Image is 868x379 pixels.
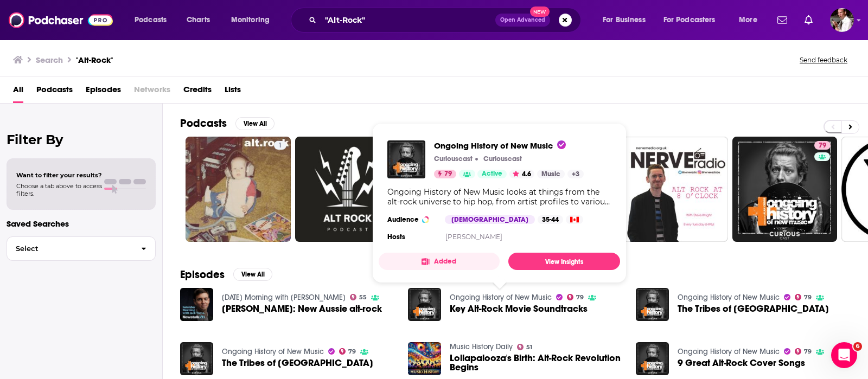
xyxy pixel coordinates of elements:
span: Lists [225,81,241,103]
a: Show notifications dropdown [800,11,817,29]
h2: Episodes [180,268,225,281]
a: Ongoing History of New Music [222,347,324,356]
span: Episodes [86,81,121,103]
h2: Filter By [7,132,156,147]
button: Added [379,253,500,270]
span: 79 [444,169,452,179]
span: 79 [804,349,812,354]
a: Lollapalooza's Birth: Alt-Rock Revolution Begins [450,354,623,372]
img: User Profile [830,8,854,32]
h3: Audience [387,215,436,224]
img: The Tribes of Alt-Rock [636,288,669,321]
span: Open Advanced [500,17,545,23]
span: Networks [134,81,170,103]
span: [PERSON_NAME]: New Aussie alt-rock [222,304,382,313]
a: PodcastsView All [180,117,275,130]
a: Active [477,170,507,178]
span: 51 [526,345,532,350]
img: Ongoing History of New Music [387,140,425,178]
img: 9 Great Alt-Rock Cover Songs [636,342,669,375]
a: Music [537,170,565,178]
span: All [13,81,23,103]
a: The Tribes of Alt-Rock [222,358,373,368]
span: New [530,7,550,17]
div: 35-44 [538,215,563,224]
span: Podcasts [135,12,167,28]
img: Key Alt-Rock Movie Soundtracks [408,288,441,321]
a: 79 [795,348,812,355]
a: Estelle Clifford: New Aussie alt-rock [222,304,382,313]
span: Active [482,169,502,179]
a: Music History Daily [450,342,513,351]
div: Search podcasts, credits, & more... [301,8,591,33]
a: Key Alt-Rock Movie Soundtracks [450,304,588,313]
a: 55 [350,294,367,300]
span: Want to filter your results? [16,171,102,179]
a: Charts [180,11,216,29]
button: View All [233,268,272,281]
span: 6 [853,342,862,351]
img: The Tribes of Alt-Rock [180,342,213,375]
a: Ongoing History of New Music [678,293,780,302]
span: Monitoring [231,12,270,28]
a: Ongoing History of New Music [450,293,552,302]
a: Ongoing History of New Music [434,140,584,151]
button: Show profile menu [830,8,854,32]
h2: Podcasts [180,117,227,130]
span: 79 [348,349,356,354]
span: 79 [819,140,826,151]
a: Podcasts [36,81,73,103]
a: View Insights [508,253,620,270]
a: 79 [814,141,831,150]
a: Ongoing History of New Music [678,347,780,356]
a: 79 [795,294,812,300]
p: Curiouscast [434,155,473,163]
a: 79 [567,294,584,300]
button: Send feedback [796,55,851,65]
span: 79 [576,295,584,300]
span: 1 [278,140,282,151]
span: Logged in as Quarto [830,8,854,32]
a: Saturday Morning with Jack Tame [222,293,346,302]
a: 79 [339,348,356,355]
span: The Tribes of [GEOGRAPHIC_DATA] [678,304,829,313]
a: 1 [186,137,291,242]
h4: Hosts [387,233,405,241]
span: The Tribes of [GEOGRAPHIC_DATA] [222,358,373,368]
a: Show notifications dropdown [773,11,792,29]
img: Lollapalooza's Birth: Alt-Rock Revolution Begins [408,342,441,375]
span: More [739,12,757,28]
button: open menu [731,11,771,29]
button: Open AdvancedNew [495,14,550,27]
button: open menu [595,11,659,29]
h3: Search [36,55,63,65]
a: The Tribes of Alt-Rock [678,304,829,313]
a: 1 [274,141,286,150]
a: 9 Great Alt-Rock Cover Songs [678,358,805,368]
span: 79 [804,295,812,300]
img: Estelle Clifford: New Aussie alt-rock [180,288,213,321]
span: Ongoing History of New Music [434,140,566,151]
span: Charts [187,12,210,28]
button: View All [235,117,275,130]
button: open menu [224,11,284,29]
button: open menu [656,11,731,29]
img: Podchaser - Follow, Share and Rate Podcasts [9,10,113,30]
a: Credits [183,81,212,103]
a: 51 [517,344,533,350]
iframe: Intercom live chat [831,342,857,368]
span: For Business [603,12,646,28]
button: open menu [127,11,181,29]
button: 4.6 [509,170,534,178]
span: 55 [359,295,367,300]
